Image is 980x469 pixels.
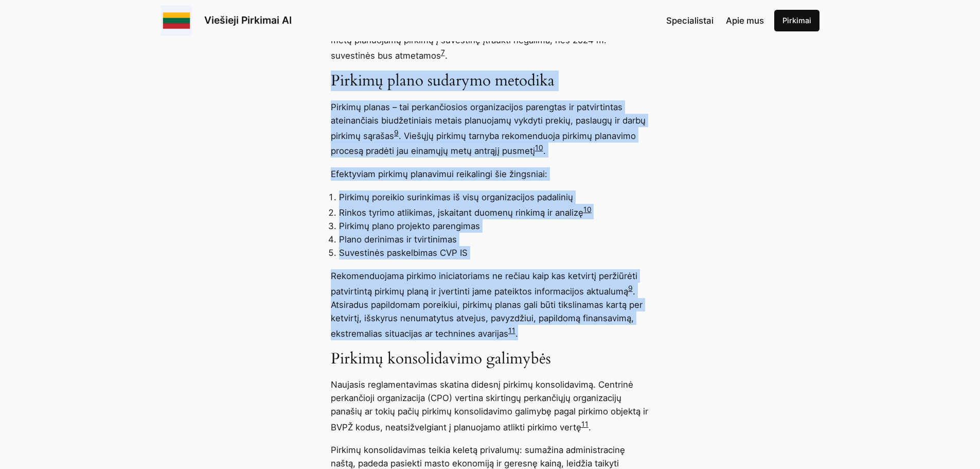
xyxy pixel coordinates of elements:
li: Suvestinės paskelbimas CVP IS [339,246,650,259]
p: Naujasis reglamentavimas skatina didesnį pirkimų konsolidavimą. Centrinė perkančioji organizacija... [331,378,650,433]
li: Rinkos tyrimo atlikimas, įskaitant duomenų rinkimą ir analizę [339,204,650,219]
a: Apie mus [726,14,764,27]
span: Specialistai [666,15,714,26]
nav: Navigation [666,14,764,27]
h3: Pirkimų konsolidavimo galimybės [331,350,650,369]
a: 11 [508,326,515,335]
a: Pirkimai [774,10,819,31]
a: 11 [581,420,589,428]
h3: Pirkimų plano sudarymo metodika [331,72,650,91]
a: 9 [628,284,633,292]
span: Apie mus [726,15,764,26]
li: Plano derinimas ir tvirtinimas [339,233,650,246]
img: Viešieji pirkimai logo [161,5,192,36]
a: 9 [394,128,399,137]
a: 7 [441,48,445,57]
a: Viešieji Pirkimai AI [204,14,292,26]
p: Efektyviam pirkimų planavimui reikalingi šie žingsniai: [331,167,650,181]
p: Rekomenduojama pirkimo iniciatoriams ne rečiau kaip kas ketvirtį peržiūrėti patvirtintą pirkimų p... [331,269,650,340]
li: Pirkimų poreikio surinkimas iš visų organizacijos padalinių [339,190,650,204]
a: 10 [583,205,592,214]
li: Pirkimų plano projekto parengimas [339,219,650,233]
a: 10 [535,143,543,152]
p: Pirkimų planas – tai perkančiosios organizacijos parengtas ir patvirtintas ateinančiais biudžetin... [331,100,650,158]
a: Specialistai [666,14,714,27]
